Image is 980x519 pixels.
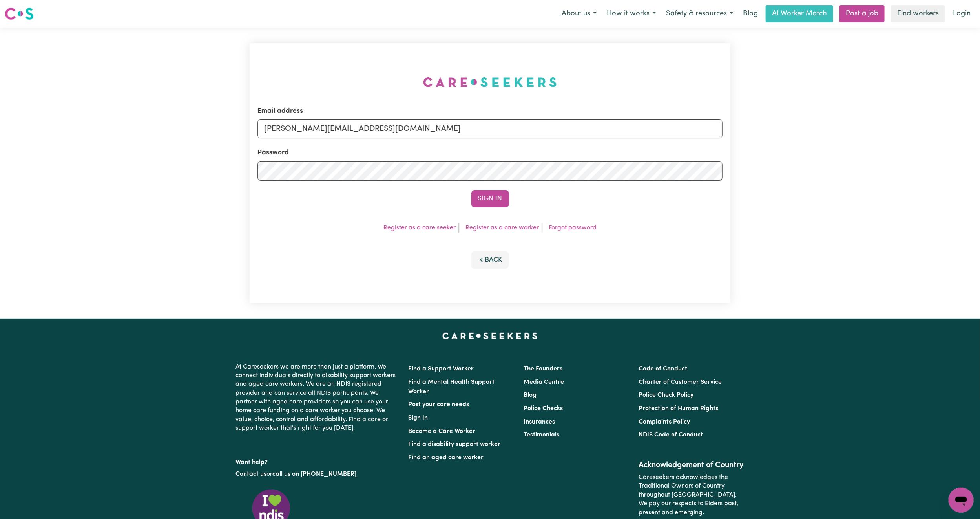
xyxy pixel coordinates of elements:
[661,6,738,22] button: Safety & resources
[948,5,975,22] a: Login
[257,106,303,116] label: Email address
[5,5,34,23] a: Careseekers logo
[949,488,974,513] iframe: Button to launch messaging window, conversation in progress
[639,392,693,398] a: Police Check Policy
[465,225,539,231] a: Register as a care worker
[639,419,690,425] a: Complaints Policy
[639,405,718,412] a: Protection of Human Rights
[766,5,833,22] a: AI Worker Match
[891,5,945,22] a: Find workers
[236,359,399,436] p: At Careseekers we are more than just a platform. We connect individuals directly to disability su...
[471,251,509,269] button: Back
[236,467,399,482] p: or
[524,432,559,438] a: Testimonials
[236,455,399,467] p: Want help?
[409,402,469,408] a: Post your care needs
[602,6,661,22] button: How it works
[409,428,476,435] a: Become a Care Worker
[738,5,763,22] a: Blog
[639,460,744,470] h2: Acknowledgement of Country
[257,148,289,158] label: Password
[524,392,537,398] a: Blog
[409,415,428,421] a: Sign In
[639,366,687,372] a: Code of Conduct
[257,119,723,138] input: Email address
[524,379,564,385] a: Media Centre
[442,333,538,339] a: Careseekers home page
[409,379,495,395] a: Find a Mental Health Support Worker
[383,225,456,231] a: Register as a care seeker
[409,441,501,447] a: Find a disability support worker
[524,366,562,372] a: The Founders
[524,405,563,412] a: Police Checks
[549,225,597,231] a: Forgot password
[5,7,34,21] img: Careseekers logo
[273,471,357,477] a: call us on [PHONE_NUMBER]
[409,455,484,461] a: Find an aged care worker
[639,432,703,438] a: NDIS Code of Conduct
[471,190,509,207] button: Sign In
[236,471,267,477] a: Contact us
[409,366,474,372] a: Find a Support Worker
[639,379,722,385] a: Charter of Customer Service
[524,419,555,425] a: Insurances
[557,6,602,22] button: About us
[839,5,885,22] a: Post a job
